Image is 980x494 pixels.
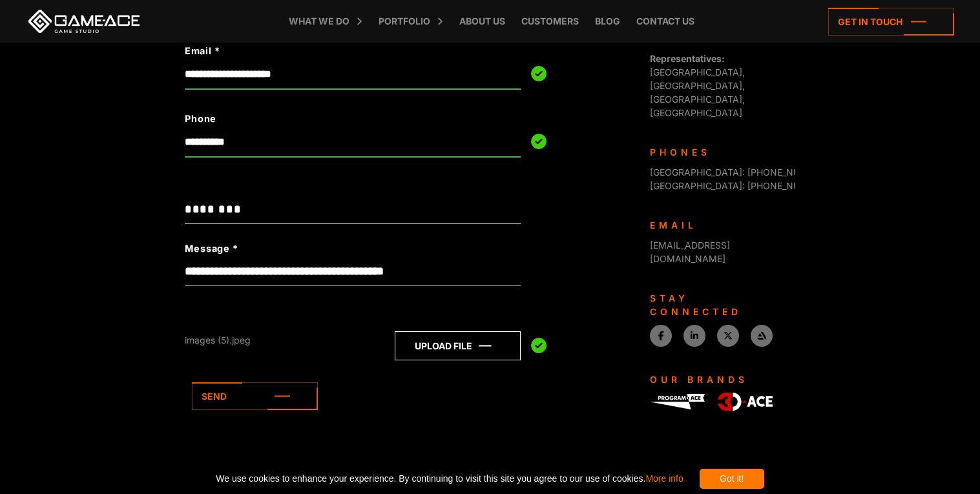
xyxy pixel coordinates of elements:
[718,393,773,411] img: 3D-Ace
[650,145,786,159] div: Phones
[650,394,705,409] img: Program-Ace
[650,53,745,118] span: [GEOGRAPHIC_DATA], [GEOGRAPHIC_DATA], [GEOGRAPHIC_DATA], [GEOGRAPHIC_DATA]
[192,382,318,410] a: Send
[700,469,764,489] div: Got it!
[185,333,366,347] div: images (5).jpeg
[650,53,725,64] strong: Representatives:
[650,167,828,178] span: [GEOGRAPHIC_DATA]: [PHONE_NUMBER]
[395,331,521,360] a: Upload file
[828,8,954,36] a: Get in touch
[645,473,683,484] a: More info
[216,469,683,489] span: We use cookies to enhance your experience. By continuing to visit this site you agree to our use ...
[650,218,786,232] div: Email
[185,242,238,256] label: Message *
[185,44,454,58] label: Email *
[650,373,786,386] div: Our Brands
[650,291,786,318] div: Stay connected
[185,112,454,126] label: Phone
[650,240,730,264] a: [EMAIL_ADDRESS][DOMAIN_NAME]
[650,180,828,191] span: [GEOGRAPHIC_DATA]: [PHONE_NUMBER]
